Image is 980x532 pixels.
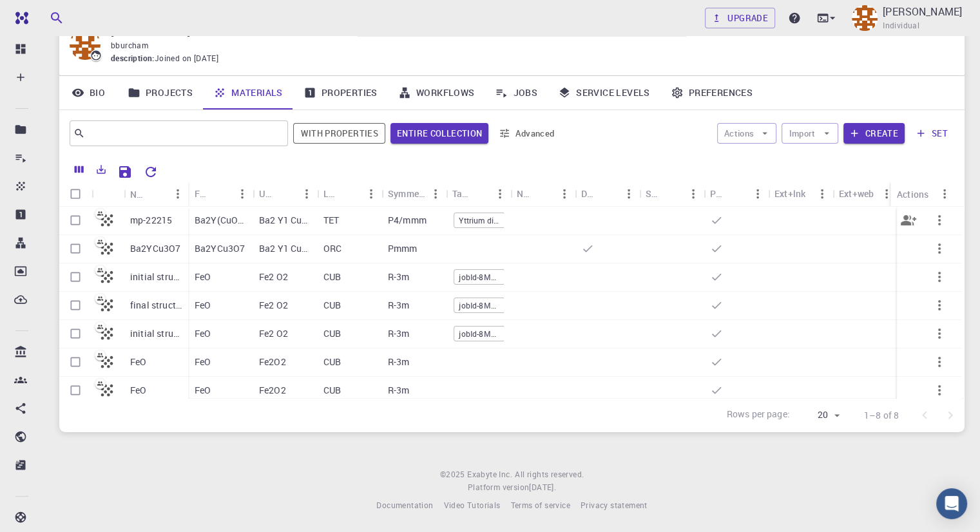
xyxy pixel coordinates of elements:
div: Name [124,182,188,207]
span: Support [26,9,72,21]
span: Platform version [468,481,529,494]
p: Fe2 O2 [259,271,288,283]
p: FeO [195,384,211,397]
button: Sort [727,184,747,204]
span: description : [111,52,155,65]
button: Sort [533,184,554,204]
span: Joined on [DATE] [155,52,218,65]
button: Sort [598,184,619,204]
p: Rows per page: [727,408,790,423]
button: Menu [232,184,253,204]
button: Menu [168,184,188,204]
button: Sort [469,184,490,204]
a: Materials [203,76,293,109]
div: Lattice [317,181,381,206]
button: Import [782,123,838,144]
p: Ba2YCu3O7 [130,242,180,255]
button: Create [843,123,905,144]
button: With properties [293,123,385,144]
button: Export [90,159,112,180]
button: Menu [296,184,317,204]
p: 1–8 of 8 [864,409,899,422]
span: Video Tutorials [443,500,500,510]
div: Ext+lnk [768,181,832,206]
span: Privacy statement [581,500,648,510]
button: Menu [490,184,510,204]
a: Properties [293,76,388,109]
p: CUB [323,327,341,340]
div: Name [130,182,147,207]
p: Fe2 O2 [259,327,288,340]
button: Advanced [494,123,561,144]
button: Sort [211,184,232,204]
div: Formula [188,181,253,206]
div: Symmetry [388,181,425,206]
a: Documentation [376,499,433,512]
button: Columns [68,159,90,180]
button: set [910,123,954,144]
p: CUB [323,299,341,312]
button: Menu [425,184,446,204]
div: Actions [897,182,928,207]
span: Documentation [376,500,433,510]
img: logo [10,12,28,24]
p: Fe2O2 [259,384,286,397]
button: Reset Explorer Settings [138,159,164,185]
p: R-3m [388,384,410,397]
p: Fe2O2 [259,356,286,368]
span: All rights reserved. [515,468,584,481]
p: R-3m [388,299,410,312]
button: Menu [619,184,639,204]
p: Ba2 Y1 Cu3 O7 [259,242,311,255]
button: Save Explorer Settings [112,159,138,185]
button: Actions [717,123,777,144]
a: [DATE]. [529,481,556,494]
p: R-3m [388,271,410,283]
p: FeO [195,356,211,368]
div: Shared [639,181,704,206]
span: Filter throughout whole library including sets (folders) [390,123,488,144]
span: Terms of service [510,500,570,510]
p: FeO [130,356,146,368]
p: FeO [130,384,146,397]
button: Sort [340,184,361,204]
a: Privacy statement [581,499,648,512]
button: Menu [876,184,897,204]
div: Icon [91,182,124,207]
a: Projects [117,76,203,109]
div: Default [581,181,598,206]
button: Menu [812,184,832,204]
p: FeO [195,299,211,312]
p: CUB [323,271,341,283]
button: Share [893,205,924,236]
button: Entire collection [390,123,488,144]
a: Service Levels [548,76,660,109]
div: Unit Cell Formula [259,181,276,206]
span: Show only materials with calculated properties [293,123,385,144]
div: Unit Cell Formula [253,181,317,206]
span: © 2025 [440,468,467,481]
a: Jobs [485,76,548,109]
p: initial structure [130,271,182,283]
a: Preferences [660,76,763,109]
div: 20 [795,406,843,424]
div: Open Intercom Messenger [936,488,967,519]
div: Non-periodic [510,181,575,206]
span: jobId-8MZj5rTJ2p38YozSK [454,328,504,339]
button: Menu [554,184,575,204]
p: Ba2 Y1 Cu3 O6 [259,214,311,227]
div: Ext+web [839,181,874,206]
a: Exabyte Inc. [467,468,512,481]
button: Menu [747,184,768,204]
div: Public [704,181,768,206]
div: Non-periodic [517,181,533,206]
p: CUB [323,384,341,397]
div: Public [710,181,727,206]
a: Video Tutorials [443,499,500,512]
span: jobId-8MZj5rTJ2p38YozSK [454,300,504,311]
a: Terms of service [510,499,570,512]
p: initial structure [130,327,182,340]
div: Ext+web [832,181,897,206]
button: Sort [276,184,296,204]
p: CUB [323,356,341,368]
